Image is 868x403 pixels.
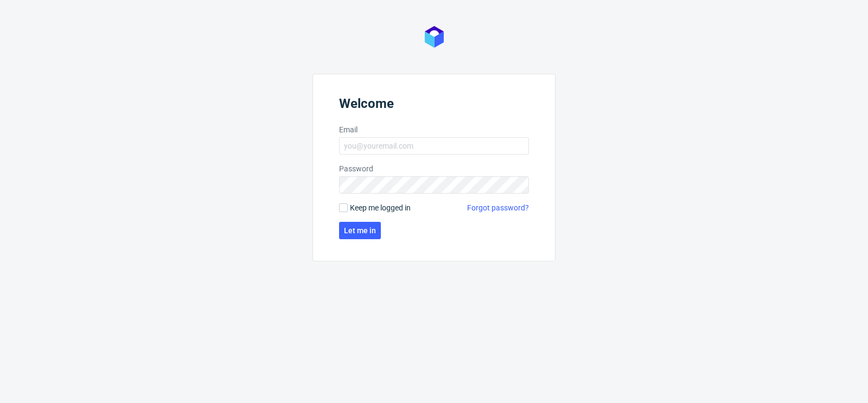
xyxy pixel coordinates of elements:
header: Welcome [339,96,529,116]
a: Forgot password? [467,202,529,213]
button: Let me in [339,222,381,239]
span: Keep me logged in [350,202,411,213]
label: Password [339,163,529,174]
label: Email [339,124,529,135]
span: Let me in [344,227,376,234]
input: you@youremail.com [339,137,529,155]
